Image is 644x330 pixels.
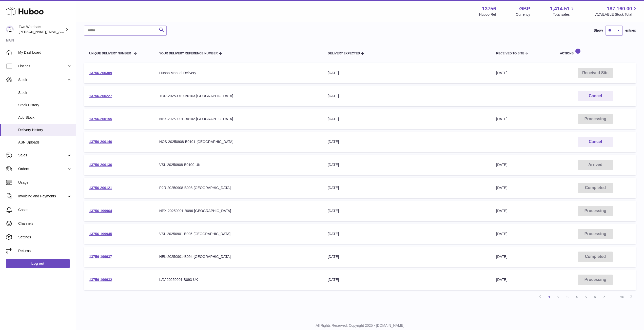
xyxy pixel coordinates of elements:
div: Huboo Ref [479,12,496,17]
span: Listings [18,64,67,69]
div: [DATE] [328,139,486,144]
span: Invoicing and Payments [18,194,67,199]
span: Stock History [18,103,72,108]
span: My Dashboard [18,50,72,55]
button: Cancel [578,137,613,147]
strong: 13756 [482,5,496,12]
button: Cancel [578,91,613,101]
div: TOR-20250910-B0103-[GEOGRAPHIC_DATA] [159,94,318,98]
span: Orders [18,167,67,171]
a: 13756-200155 [89,117,112,121]
a: 13756-200309 [89,71,112,75]
a: 13756-199932 [89,278,112,282]
div: Currency [516,12,530,17]
div: [DATE] [328,277,486,282]
span: Add Stock [18,115,72,120]
div: NOS-20250908-B0101-[GEOGRAPHIC_DATA] [159,139,318,144]
a: 7 [599,293,609,302]
a: 13756-200146 [89,140,112,144]
span: Settings [18,235,72,240]
div: VSL-20250901-B095-[GEOGRAPHIC_DATA] [159,232,318,236]
a: 13756-199937 [89,255,112,259]
a: 3 [563,293,572,302]
span: [DATE] [496,255,507,259]
a: 13756-200136 [89,163,112,167]
label: Show [594,28,603,33]
span: Delivery Expected [328,52,360,55]
span: [DATE] [496,117,507,121]
a: 13756-199964 [89,209,112,213]
span: Unique Delivery Number [89,52,131,55]
img: philip.carroll@twowombats.com [6,26,14,33]
span: Total sales [553,12,575,17]
div: NPX-20250901-B0102-[GEOGRAPHIC_DATA] [159,117,318,121]
span: [DATE] [496,163,507,167]
span: Cases [18,208,72,212]
span: Your Delivery Reference Number [159,52,218,55]
a: 13756-199945 [89,232,112,236]
span: [DATE] [496,209,507,213]
div: [DATE] [328,232,486,236]
a: 1 [545,293,554,302]
a: 6 [590,293,599,302]
span: AVAILABLE Stock Total [595,12,638,17]
a: 5 [581,293,590,302]
span: Returns [18,249,72,253]
span: Stock [18,77,67,82]
span: Channels [18,221,72,226]
div: Huboo Manual Delivery [159,71,318,75]
div: P2R-20250908-B098-[GEOGRAPHIC_DATA] [159,185,318,190]
div: [DATE] [328,117,486,121]
span: ... [609,293,618,302]
div: [DATE] [328,185,486,190]
div: [DATE] [328,94,486,98]
div: [DATE] [328,209,486,213]
a: 187,160.00 AVAILABLE Stock Total [595,5,638,17]
span: [DATE] [496,278,507,282]
div: HEL-20250901-B094-[GEOGRAPHIC_DATA] [159,254,318,259]
div: NPX-20250901-B096-[GEOGRAPHIC_DATA] [159,209,318,213]
span: Usage [18,180,72,185]
span: [DATE] [496,232,507,236]
div: Actions [560,48,631,55]
span: [DATE] [496,186,507,190]
span: Sales [18,153,67,158]
a: 13756-200121 [89,186,112,190]
a: 2 [554,293,563,302]
div: VSL-20250908-B0100-UK [159,162,318,167]
span: Stock [18,90,72,95]
div: [DATE] [328,71,486,75]
span: [DATE] [496,71,507,75]
a: 1,414.51 Total sales [550,5,576,17]
p: All Rights Reserved. Copyright 2025 - [DOMAIN_NAME] [80,323,640,328]
span: 1,414.51 [550,5,570,12]
span: ASN Uploads [18,140,72,145]
a: 4 [572,293,581,302]
a: Log out [6,259,70,268]
span: Received to Site [496,52,524,55]
a: 13756-200227 [89,94,112,98]
div: Two Wombats [19,25,64,34]
div: [DATE] [328,254,486,259]
span: entries [625,28,636,33]
span: Delivery History [18,128,72,132]
span: 187,160.00 [607,5,632,12]
strong: GBP [519,5,530,12]
a: 36 [618,293,627,302]
div: LAV-20250901-B093-UK [159,277,318,282]
div: [DATE] [328,162,486,167]
span: [PERSON_NAME][EMAIL_ADDRESS][PERSON_NAME][DOMAIN_NAME] [19,30,129,34]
